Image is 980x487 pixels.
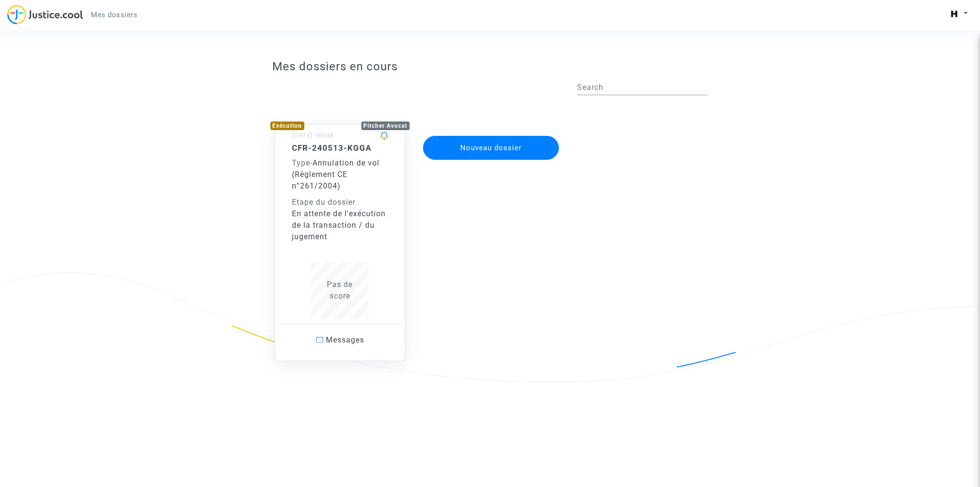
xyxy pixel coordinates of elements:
[265,105,415,361] a: ExécutionPitcher Avocat[DATE] 16h38CFR-240513-KGGAType-Annulation de vol (Règlement CE n°261/2004...
[361,122,410,130] div: Pitcher Avocat
[7,5,83,24] img: jc-logo.svg
[272,60,708,74] h3: Mes dossiers en cours
[292,158,310,167] span: Type
[292,197,389,208] div: Etape du dossier
[270,122,305,130] div: Exécution
[292,132,334,139] small: [DATE] 16h38
[292,158,312,167] span: -
[326,335,364,344] span: Messages
[327,280,353,300] span: Pas de score
[292,143,389,153] h5: CFR-240513-KGGA
[83,8,145,22] a: Mes dossiers
[947,7,961,21] img: aa02ca04b7aec9e4e73fc58fc63915b4
[292,158,379,190] span: Annulation de vol (Règlement CE n°261/2004)
[292,208,389,243] div: En attente de l'exécution de la transaction / du jugement
[91,11,137,19] span: Mes dossiers
[280,324,401,356] a: Messages
[423,136,559,160] button: Nouveau dossier
[422,130,560,139] a: Nouveau dossier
